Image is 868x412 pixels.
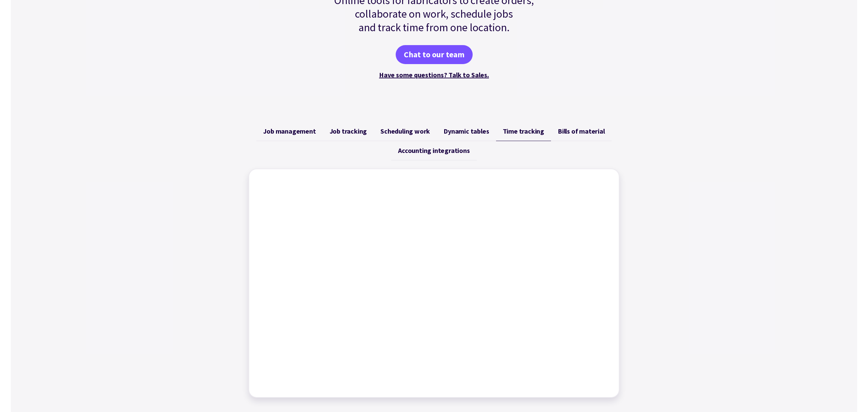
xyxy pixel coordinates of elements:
span: Job management [263,127,316,135]
span: Time tracking [503,127,544,135]
span: Accounting integrations [398,146,470,155]
iframe: Factory - Tracking time worked and creating timesheets [256,176,612,390]
iframe: Chat Widget [752,339,868,412]
span: Scheduling work [380,127,430,135]
a: Chat to our team [396,45,473,64]
span: Job tracking [330,127,367,135]
span: Dynamic tables [443,127,489,135]
a: Have some questions? Talk to Sales. [379,71,489,79]
span: Bills of material [558,127,605,135]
